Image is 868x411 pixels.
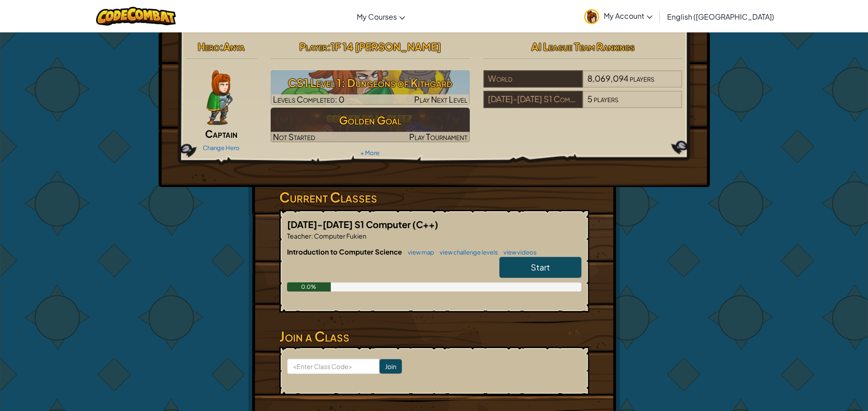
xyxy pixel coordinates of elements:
span: My Account [604,11,652,21]
input: <Enter Class Code> [287,359,380,374]
span: 1F 14 [PERSON_NAME] [331,40,441,53]
img: CS1 Level 1: Dungeons of Kithgard [271,70,470,105]
a: Golden GoalNot StartedPlay Tournament [271,108,470,142]
img: Golden Goal [271,108,470,142]
h3: Current Classes [279,187,589,208]
a: + More [360,149,380,156]
div: World [483,70,583,88]
span: AI League Team Rankings [531,40,635,53]
span: players [594,94,618,104]
img: avatar [584,9,599,24]
a: My Courses [352,4,410,29]
span: Anya [223,40,245,53]
span: Play Tournament [409,131,467,142]
a: English ([GEOGRAPHIC_DATA]) [663,4,779,29]
input: Join [380,359,402,374]
span: English ([GEOGRAPHIC_DATA]) [667,12,774,21]
img: captain-pose.png [206,70,232,125]
span: Player [299,40,327,53]
span: (C++) [412,219,438,230]
span: players [630,73,654,83]
span: Introduction to Computer Science [287,247,403,256]
span: Start [531,262,550,272]
div: [DATE]-[DATE] S1 Computer [483,91,583,108]
div: 0.0% [287,282,331,291]
span: : [220,40,223,53]
h3: Join a Class [279,326,589,347]
a: view challenge levels [435,249,498,256]
span: My Courses [357,12,397,21]
a: view videos [499,249,537,256]
a: My Account [580,2,657,31]
span: Play Next Level [414,94,467,104]
span: Computer Fukien [313,232,366,240]
span: 5 [587,94,592,104]
h3: CS1 Level 1: Dungeons of Kithgard [271,73,470,93]
span: Not Started [273,131,315,142]
a: Play Next Level [271,70,470,105]
span: : [327,40,331,53]
span: Teacher [287,232,311,240]
a: World8,069,094players [483,79,683,89]
span: Captain [205,127,237,140]
img: CodeCombat logo [96,7,176,26]
span: Hero [198,40,220,53]
span: [DATE]-[DATE] S1 Computer [287,219,412,230]
a: [DATE]-[DATE] S1 Computer5players [483,99,683,110]
span: : [311,232,313,240]
span: 8,069,094 [587,73,628,83]
span: Levels Completed: 0 [273,94,344,104]
a: view map [403,249,434,256]
h3: Golden Goal [271,110,470,130]
a: Change Hero [203,144,240,151]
